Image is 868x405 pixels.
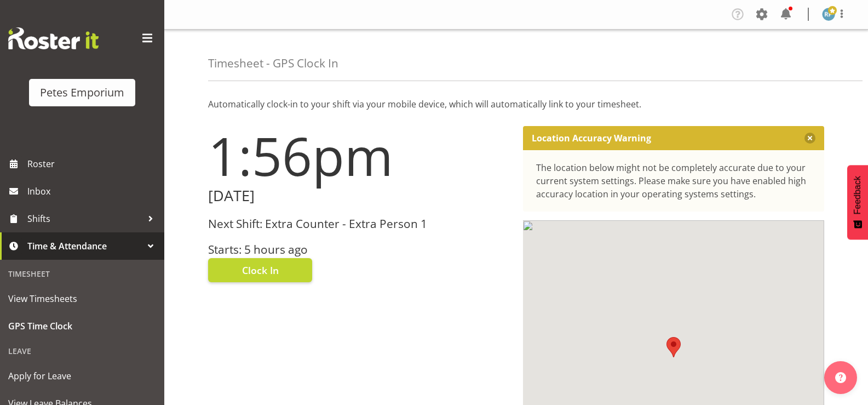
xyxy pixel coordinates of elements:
h2: [DATE] [208,187,510,204]
span: Clock In [242,263,279,277]
h3: Next Shift: Extra Counter - Extra Person 1 [208,218,510,230]
button: Feedback - Show survey [847,165,868,239]
span: Shifts [27,210,142,227]
span: Inbox [27,183,159,199]
span: Feedback [853,176,863,214]
div: Timesheet [3,263,162,285]
h1: 1:56pm [208,126,510,185]
p: Automatically clock-in to your shift via your mobile device, which will automatically link to you... [208,98,824,111]
h3: Starts: 5 hours ago [208,243,510,256]
span: Time & Attendance [27,238,142,254]
span: Roster [27,156,159,172]
a: Apply for Leave [3,362,162,390]
span: GPS Time Clock [8,318,156,334]
p: Location Accuracy Warning [532,133,651,144]
img: help-xxl-2.png [835,372,846,383]
div: The location below might not be completely accurate due to your current system settings. Please m... [536,161,812,201]
h4: Timesheet - GPS Clock In [208,57,338,70]
span: Apply for Leave [8,368,156,384]
button: Close message [804,133,815,144]
a: GPS Time Clock [3,312,162,340]
button: Clock In [208,258,312,282]
img: reina-puketapu721.jpg [822,8,835,21]
span: View Timesheets [8,290,156,307]
a: View Timesheets [3,285,162,312]
div: Petes Emporium [40,84,124,101]
div: Leave [3,340,162,362]
img: Rosterit website logo [8,27,99,49]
